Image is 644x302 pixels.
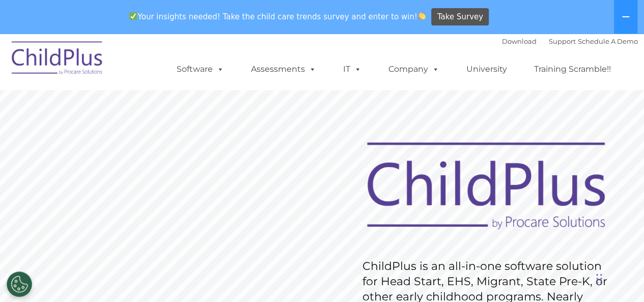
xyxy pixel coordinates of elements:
a: Download [502,37,537,45]
a: Training Scramble!! [524,59,621,79]
img: ✅ [129,12,137,20]
span: Take Survey [437,8,483,26]
a: Assessments [241,59,326,79]
img: ChildPlus by Procare Solutions [7,34,108,85]
button: Cookies Settings [7,271,32,297]
iframe: Chat Widget [593,253,644,302]
a: IT [333,59,372,79]
div: Drag [596,263,602,294]
span: Your insights needed! Take the child care trends survey and enter to win! [125,7,430,26]
img: 👏 [418,12,426,20]
a: Support [549,37,576,45]
a: Software [166,59,234,79]
a: Company [378,59,450,79]
a: Take Survey [431,8,489,26]
a: Schedule A Demo [578,37,638,45]
a: University [456,59,517,79]
font: | [502,37,638,45]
